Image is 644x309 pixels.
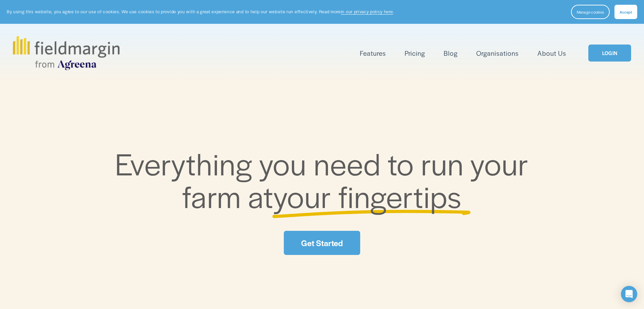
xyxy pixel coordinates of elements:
[360,48,386,59] a: folder dropdown
[577,9,604,15] span: Manage cookies
[614,5,637,19] button: Accept
[341,8,393,15] a: in our privacy policy here
[537,48,566,59] a: About Us
[115,142,536,217] span: Everything you need to run your farm at
[13,36,119,70] img: fieldmargin.com
[360,48,386,58] span: Features
[588,45,631,62] a: LOGIN
[405,48,425,59] a: Pricing
[621,286,637,302] div: Open Intercom Messenger
[620,9,632,15] span: Accept
[284,231,360,255] a: Get Started
[571,5,610,19] button: Manage cookies
[273,174,462,217] span: your fingertips
[444,48,458,59] a: Blog
[7,8,394,15] p: By using this website, you agree to our use of cookies. We use cookies to provide you with a grea...
[476,48,519,59] a: Organisations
